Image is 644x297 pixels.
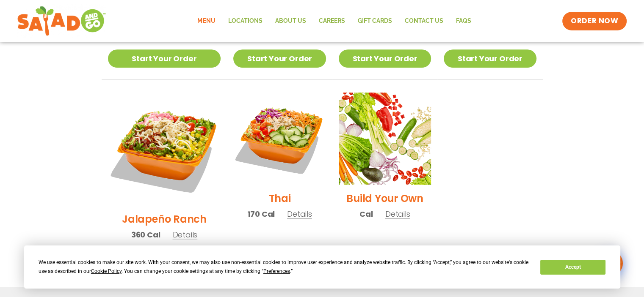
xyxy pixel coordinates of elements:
img: Product photo for Thai Salad [233,93,326,185]
h2: Jalapeño Ranch [122,212,207,226]
span: 170 Cal [247,208,275,220]
a: Menu [191,11,221,31]
img: Product photo for Build Your Own [339,93,431,185]
span: Details [172,229,197,240]
a: ORDER NOW [562,12,627,30]
span: Cookie Policy [91,268,122,274]
span: Details [287,209,312,219]
a: GIFT CARDS [351,11,398,31]
a: Careers [312,11,351,31]
a: Start Your Order [339,49,431,68]
a: Start Your Order [444,49,536,68]
img: Product photo for Jalapeño Ranch Salad [108,93,221,205]
span: ORDER NOW [571,16,618,26]
h2: Build Your Own [346,191,423,206]
a: Start Your Order [108,49,221,68]
nav: Menu [191,11,477,31]
img: new-SAG-logo-768×292 [17,4,106,38]
span: 360 Cal [131,229,160,240]
a: FAQs [449,11,477,31]
a: Contact Us [398,11,449,31]
div: Cookie Consent Prompt [24,245,620,289]
a: Start Your Order [233,49,326,68]
span: Cal [359,208,373,220]
span: Preferences [263,268,290,274]
a: Locations [221,11,268,31]
h2: Thai [269,191,291,206]
div: We use essential cookies to make our site work. With your consent, we may also use non-essential ... [39,258,530,276]
span: Details [385,209,410,219]
a: About Us [268,11,312,31]
button: Accept [540,260,605,275]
